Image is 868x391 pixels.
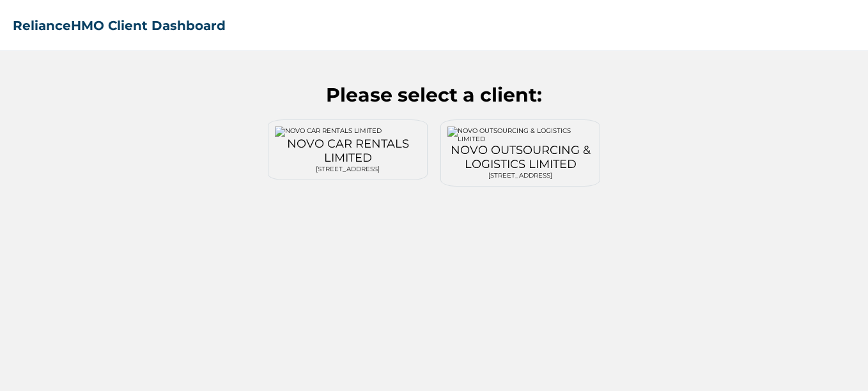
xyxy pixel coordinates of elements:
div: NOVO CAR RENTALS LIMITED [275,137,421,165]
img: NOVO OUTSOURCING & LOGISTICS LIMITED [447,126,575,143]
h2: Please select a client: [32,83,836,107]
div: NOVO OUTSOURCING & LOGISTICS LIMITED [447,143,593,171]
div: [STREET_ADDRESS] [275,165,421,173]
h2: RelianceHMO Client Dashboard [13,18,226,33]
div: [STREET_ADDRESS] [447,171,593,180]
img: NOVO CAR RENTALS LIMITED [275,126,403,137]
